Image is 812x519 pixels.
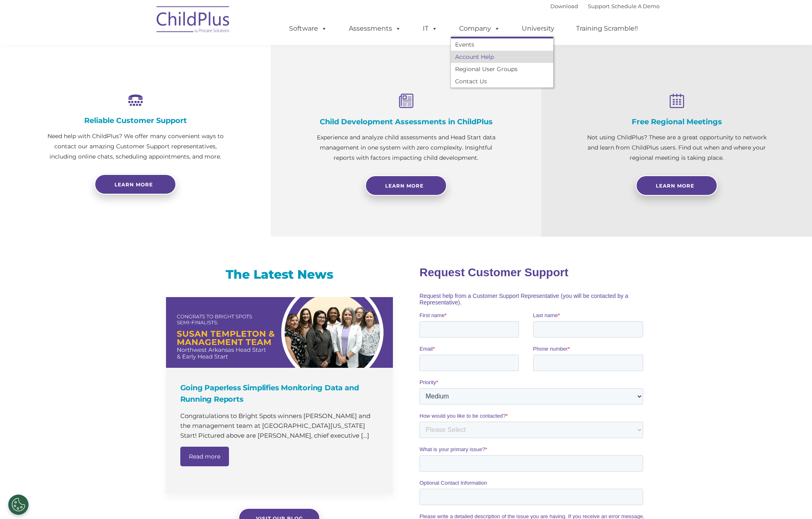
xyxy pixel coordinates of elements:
[312,117,500,126] h4: Child Development Assessments in ChildPlus
[385,183,424,189] span: Learn More
[451,51,553,63] a: Account Help
[166,266,393,283] h3: The Latest News
[451,38,553,51] a: Events
[281,20,335,37] a: Software
[611,3,659,9] a: Schedule A Demo
[180,447,229,466] a: Read more
[582,117,771,126] h4: Free Regional Meetings
[451,75,553,87] a: Contact Us
[582,132,771,163] p: Not using ChildPlus? These are a great opportunity to network and learn from ChildPlus users. Fin...
[180,382,381,405] h4: Going Paperless Simplifies Monitoring Data and Running Reports
[94,174,176,195] a: Learn more
[180,411,381,441] p: Congratulations to Bright Spots winners [PERSON_NAME] and the management team at [GEOGRAPHIC_DATA...
[550,3,578,9] a: Download
[312,132,500,163] p: Experience and analyze child assessments and Head Start data management in one system with zero c...
[415,20,446,37] a: IT
[568,20,646,37] a: Training Scramble!!
[451,20,508,37] a: Company
[588,3,610,9] a: Support
[636,175,718,196] a: Learn More
[514,20,563,37] a: University
[365,175,447,196] a: Learn More
[451,63,553,75] a: Regional User Groups
[41,116,230,125] h4: Reliable Customer Support
[8,494,29,515] button: Cookies Settings
[656,183,694,189] span: Learn More
[341,20,409,37] a: Assessments
[153,0,234,41] img: ChildPlus by Procare Solutions
[114,181,153,188] span: Learn more
[41,131,230,162] p: Need help with ChildPlus? We offer many convenient ways to contact our amazing Customer Support r...
[550,3,659,9] font: |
